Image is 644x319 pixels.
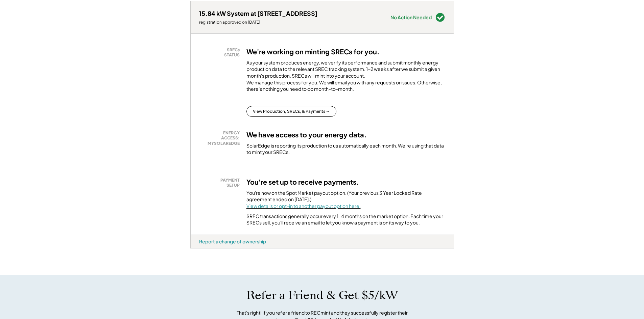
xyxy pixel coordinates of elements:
div: SolarEdge is reporting its production to us automatically each month. We're using that data to mi... [246,142,445,156]
a: View details or opt-in to another payout option here. [246,203,361,209]
div: vlmkwyx3 - VA Distributed [190,248,214,251]
div: SREC transactions generally occur every 1-4 months on the market option. Each time your SRECs sel... [246,213,445,226]
div: 15.84 kW System at [STREET_ADDRESS] [199,9,317,17]
div: registration approved on [DATE] [199,20,317,25]
h3: You're set up to receive payments. [246,178,359,186]
div: No Action Needed [390,15,432,20]
button: View Production, SRECs, & Payments → [246,106,336,117]
div: You're now on the Spot Market payout option. (Your previous 3 Year Locked Rate agreement ended on... [246,190,445,210]
div: ENERGY ACCESS: MYSOLAREDGE [202,130,240,146]
div: As your system produces energy, we verify its performance and submit monthly energy production da... [246,59,445,96]
h1: Refer a Friend & Get $5/kW [246,288,398,302]
h3: We have access to your energy data. [246,130,367,139]
div: SRECs STATUS [202,47,240,58]
div: Report a change of ownership [199,238,266,244]
h3: We're working on minting SRECs for you. [246,47,380,56]
div: PAYMENT SETUP [202,178,240,188]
